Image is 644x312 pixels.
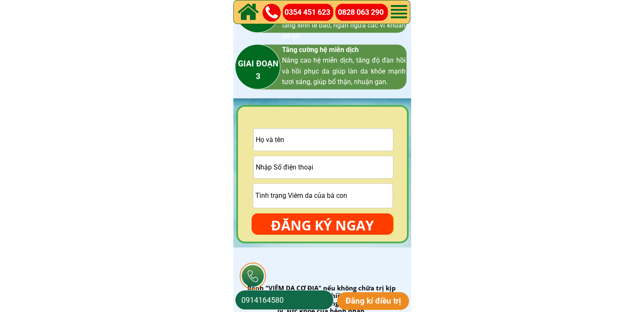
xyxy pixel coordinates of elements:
[253,183,392,208] input: Tình trạng Viêm da của bà con
[239,290,329,309] input: Số điện thoại
[282,56,406,86] span: Nâng cao hệ miễn dịch, tăng độ đàn hồi và hồi phục da giúp làn da khỏe mạnh tươi sáng, giúp bổ th...
[337,292,409,310] p: Đăng kí điều trị
[282,44,406,88] h3: Tăng cường hệ miễn dịch
[254,156,393,178] input: Vui lòng nhập ĐÚNG SỐ ĐIỆN THOẠI
[338,6,388,19] a: 0828 063 290
[252,213,393,238] p: ĐĂNG KÝ NGAY
[285,6,334,19] a: 0354 451 623
[216,57,301,83] h3: GIAI ĐOẠN 3
[254,129,393,151] input: Họ và tên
